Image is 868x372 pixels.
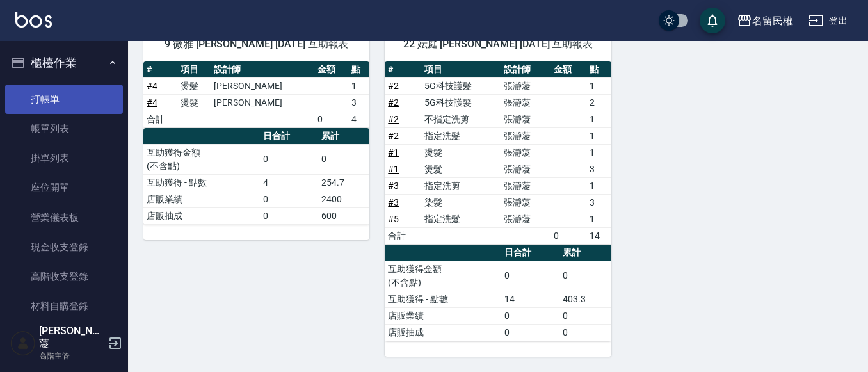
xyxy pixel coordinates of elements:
[501,324,559,341] td: 0
[385,307,501,324] td: 店販業績
[260,191,318,207] td: 0
[260,128,318,145] th: 日合計
[559,261,611,291] td: 0
[385,291,501,307] td: 互助獲得 - 點數
[586,161,611,177] td: 3
[421,127,501,144] td: 指定洗髮
[501,291,559,307] td: 14
[388,97,399,108] a: #2
[586,127,611,144] td: 1
[803,9,853,33] button: 登出
[501,261,559,291] td: 0
[5,85,123,114] a: 打帳單
[5,291,123,321] a: 材料自購登錄
[421,144,501,161] td: 燙髮
[318,144,369,174] td: 0
[388,114,399,124] a: #2
[559,324,611,341] td: 0
[501,94,550,111] td: 張瀞蓤
[314,111,348,127] td: 0
[559,245,611,261] th: 累計
[501,144,550,161] td: 張瀞蓤
[260,207,318,224] td: 0
[559,307,611,324] td: 0
[385,61,421,78] th: #
[421,111,501,127] td: 不指定洗剪
[143,61,369,128] table: a dense table
[559,291,611,307] td: 403.3
[143,111,177,127] td: 合計
[385,227,421,244] td: 合計
[586,227,611,244] td: 14
[385,261,501,291] td: 互助獲得金額 (不含點)
[586,94,611,111] td: 2
[143,144,260,174] td: 互助獲得金額 (不含點)
[15,12,52,28] img: Logo
[5,173,123,202] a: 座位開單
[501,111,550,127] td: 張瀞蓤
[159,38,354,51] span: 9 微雅 [PERSON_NAME] [DATE] 互助報表
[10,330,36,356] img: Person
[388,197,399,207] a: #3
[348,111,369,127] td: 4
[586,211,611,227] td: 1
[211,77,314,94] td: [PERSON_NAME]
[39,350,104,362] p: 高階主管
[501,177,550,194] td: 張瀞蓤
[501,194,550,211] td: 張瀞蓤
[143,128,369,225] table: a dense table
[260,144,318,174] td: 0
[501,245,559,261] th: 日合計
[348,61,369,78] th: 點
[421,177,501,194] td: 指定洗剪
[177,94,211,111] td: 燙髮
[177,77,211,94] td: 燙髮
[700,8,725,33] button: save
[211,94,314,111] td: [PERSON_NAME]
[318,174,369,191] td: 254.7
[388,147,399,158] a: #1
[147,97,157,108] a: #4
[732,8,798,34] button: 名留民權
[421,77,501,94] td: 5G科技護髮
[501,211,550,227] td: 張瀞蓤
[551,61,586,78] th: 金額
[143,61,177,78] th: #
[501,77,550,94] td: 張瀞蓤
[318,191,369,207] td: 2400
[318,128,369,145] th: 累計
[752,13,793,29] div: 名留民權
[5,203,123,232] a: 營業儀表板
[421,211,501,227] td: 指定洗髮
[143,191,260,207] td: 店販業績
[421,161,501,177] td: 燙髮
[388,181,399,191] a: #3
[385,245,611,341] table: a dense table
[501,127,550,144] td: 張瀞蓤
[5,114,123,143] a: 帳單列表
[5,143,123,173] a: 掛單列表
[501,61,550,78] th: 設計師
[551,227,586,244] td: 0
[5,232,123,262] a: 現金收支登錄
[388,164,399,174] a: #1
[586,111,611,127] td: 1
[147,81,157,91] a: #4
[348,94,369,111] td: 3
[177,61,211,78] th: 項目
[586,77,611,94] td: 1
[400,38,595,51] span: 22 妘庭 [PERSON_NAME] [DATE] 互助報表
[318,207,369,224] td: 600
[5,262,123,291] a: 高階收支登錄
[143,207,260,224] td: 店販抽成
[421,61,501,78] th: 項目
[348,77,369,94] td: 1
[421,94,501,111] td: 5G科技護髮
[421,194,501,211] td: 染髮
[501,161,550,177] td: 張瀞蓤
[5,46,123,79] button: 櫃檯作業
[586,144,611,161] td: 1
[388,131,399,141] a: #2
[143,174,260,191] td: 互助獲得 - 點數
[385,324,501,341] td: 店販抽成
